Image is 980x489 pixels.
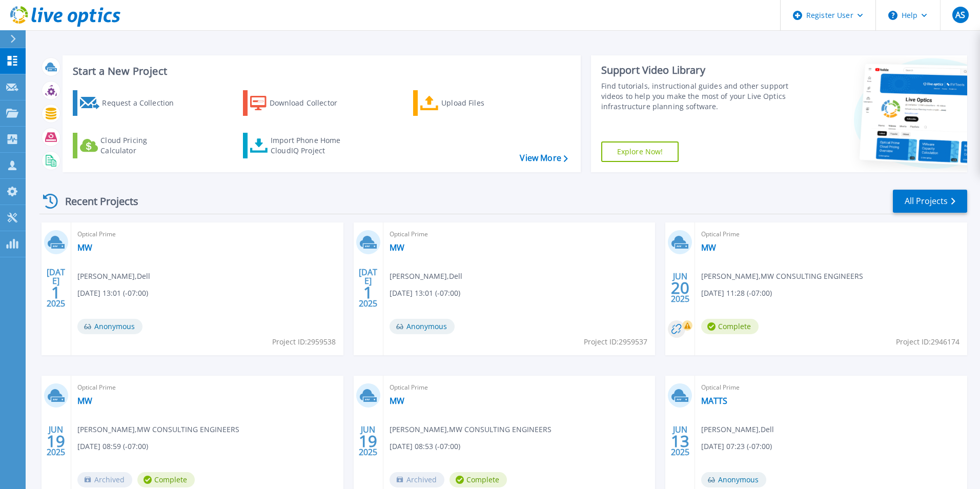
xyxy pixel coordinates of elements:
span: 19 [47,437,65,445]
span: [PERSON_NAME] , Dell [390,271,462,282]
a: MW [701,242,716,253]
div: JUN 2025 [358,422,378,460]
span: [DATE] 07:23 (-07:00) [701,441,772,452]
span: Archived [390,472,444,487]
span: 1 [51,288,60,297]
div: Support Video Library [601,64,793,77]
span: Anonymous [701,472,766,487]
div: Download Collector [270,93,352,113]
div: JUN 2025 [670,422,690,460]
a: Request a Collection [73,90,187,116]
span: Project ID: 2946174 [896,336,959,348]
span: Anonymous [77,319,142,334]
a: All Projects [893,190,967,213]
div: [DATE] 2025 [358,269,378,307]
a: MW [390,242,404,253]
span: [PERSON_NAME] , MW CONSULTING ENGINEERS [701,271,863,282]
a: View More [520,153,567,163]
span: [PERSON_NAME] , MW CONSULTING ENGINEERS [77,424,239,435]
span: Complete [137,472,195,487]
span: [DATE] 11:28 (-07:00) [701,288,772,299]
a: Explore Now! [601,141,679,162]
span: [PERSON_NAME] , Dell [701,424,774,435]
span: 13 [671,437,689,445]
a: MW [77,242,92,253]
h3: Start a New Project [73,66,567,77]
div: Import Phone Home CloudIQ Project [271,135,351,156]
span: [DATE] 08:59 (-07:00) [77,441,148,452]
span: [DATE] 08:53 (-07:00) [390,441,460,452]
span: Optical Prime [390,382,649,393]
span: AS [955,11,965,19]
div: Request a Collection [102,93,184,113]
span: Complete [450,472,507,487]
span: Anonymous [390,319,455,334]
span: Complete [701,319,759,334]
span: Project ID: 2959537 [584,336,647,348]
span: [PERSON_NAME] , Dell [77,271,150,282]
a: Upload Files [413,90,527,116]
span: 19 [359,437,377,445]
span: 1 [363,288,373,297]
span: 20 [671,283,689,292]
div: Find tutorials, instructional guides and other support videos to help you make the most of your L... [601,81,793,112]
span: Optical Prime [701,382,961,393]
span: Optical Prime [77,229,337,240]
a: MW [390,396,404,406]
span: Optical Prime [390,229,649,240]
div: JUN 2025 [670,269,690,307]
div: Recent Projects [39,189,152,214]
a: Cloud Pricing Calculator [73,133,187,158]
span: [DATE] 13:01 (-07:00) [390,288,460,299]
span: Optical Prime [701,229,961,240]
div: JUN 2025 [46,422,66,460]
a: MATTS [701,396,727,406]
div: Cloud Pricing Calculator [100,135,182,156]
span: [DATE] 13:01 (-07:00) [77,288,148,299]
a: Download Collector [243,90,357,116]
span: Project ID: 2959538 [272,336,336,348]
span: [PERSON_NAME] , MW CONSULTING ENGINEERS [390,424,552,435]
div: [DATE] 2025 [46,269,66,307]
a: MW [77,396,92,406]
span: Archived [77,472,132,487]
span: Optical Prime [77,382,337,393]
div: Upload Files [441,93,523,113]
